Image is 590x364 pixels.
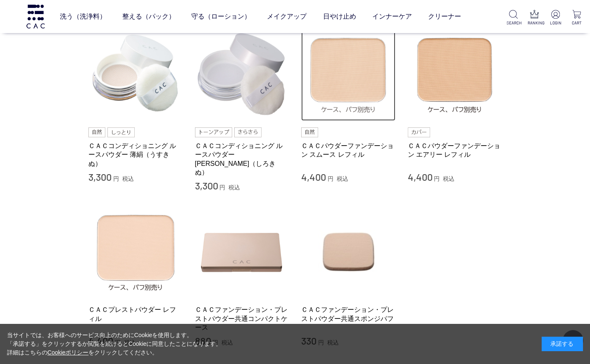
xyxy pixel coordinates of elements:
[195,180,218,192] span: 3,300
[88,27,183,121] img: ＣＡＣコンディショニング ルースパウダー 薄絹（うすきぬ）
[372,5,412,28] a: インナーケア
[570,20,583,26] p: CART
[195,305,289,332] a: ＣＡＣファンデーション・プレストパウダー共通コンパクトケース
[301,27,395,121] img: ＣＡＣパウダーファンデーション スムース レフィル
[428,5,461,28] a: クリーナー
[88,127,105,137] img: 自然
[301,205,395,299] img: ＣＡＣファンデーション・プレストパウダー共通スポンジパフ
[301,171,326,183] span: 4,400
[88,305,183,323] a: ＣＡＣプレストパウダー レフィル
[195,27,289,121] img: ＣＡＣコンディショニング ルースパウダー 白絹（しろきぬ）
[195,127,233,137] img: トーンアップ
[301,127,318,137] img: 自然
[301,141,395,159] a: ＣＡＣパウダーファンデーション スムース レフィル
[408,171,433,183] span: 4,400
[323,5,356,28] a: 日やけ止め
[570,10,583,26] a: CART
[48,349,89,356] a: Cookieポリシー
[549,20,562,26] p: LOGIN
[7,331,222,357] div: 当サイトでは、お客様へのサービス向上のためにCookieを使用します。 「承諾する」をクリックするか閲覧を続けるとCookieに同意したことになります。 詳細はこちらの をクリックしてください。
[191,5,251,28] a: 守る（ローション）
[60,5,106,28] a: 洗う（洗浄料）
[88,171,112,183] span: 3,300
[122,5,175,28] a: 整える（パック）
[542,337,583,351] div: 承諾する
[443,175,454,182] span: 税込
[88,205,183,299] img: ＣＡＣプレストパウダー レフィル
[528,20,541,26] p: RANKING
[337,175,348,182] span: 税込
[434,175,440,182] span: 円
[228,184,240,191] span: 税込
[528,10,541,26] a: RANKING
[195,141,289,177] a: ＣＡＣコンディショニング ルースパウダー [PERSON_NAME]（しろきぬ）
[219,184,225,191] span: 円
[507,10,520,26] a: SEARCH
[408,127,430,137] img: カバー
[408,27,502,121] img: ＣＡＣパウダーファンデーション エアリー レフィル
[301,305,395,323] a: ＣＡＣファンデーション・プレストパウダー共通スポンジパフ
[107,127,135,137] img: しっとり
[507,20,520,26] p: SEARCH
[328,175,333,182] span: 円
[113,175,119,182] span: 円
[549,10,562,26] a: LOGIN
[122,175,134,182] span: 税込
[234,127,262,137] img: さらさら
[267,5,307,28] a: メイクアップ
[195,205,289,299] img: ＣＡＣファンデーション・プレストパウダー共通コンパクトケース
[408,141,502,159] a: ＣＡＣパウダーファンデーション エアリー レフィル
[25,5,46,28] img: logo
[88,141,183,168] a: ＣＡＣコンディショニング ルースパウダー 薄絹（うすきぬ）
